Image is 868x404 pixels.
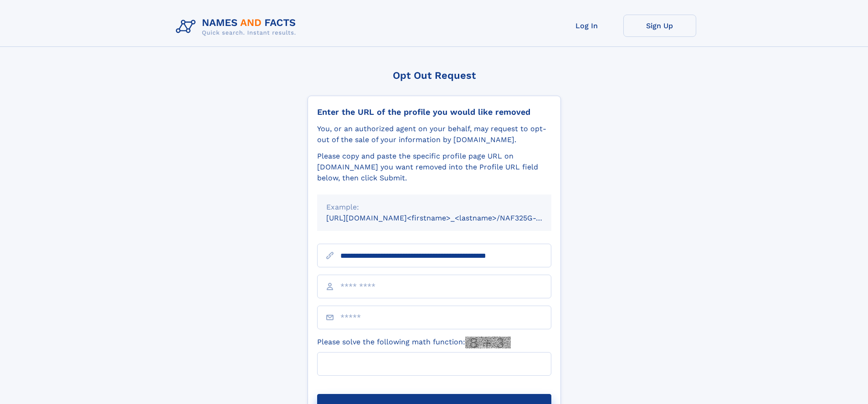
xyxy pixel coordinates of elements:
[308,70,561,81] div: Opt Out Request
[172,15,303,39] img: Logo Names and Facts
[623,15,696,37] a: Sign Up
[317,337,511,348] label: Please solve the following math function:
[550,15,623,37] a: Log In
[326,214,569,222] small: [URL][DOMAIN_NAME]<firstname>_<lastname>/NAF325G-xxxxxxxx
[317,151,551,184] div: Please copy and paste the specific profile page URL on [DOMAIN_NAME] you want removed into the Pr...
[326,202,542,213] div: Example:
[317,107,551,117] div: Enter the URL of the profile you would like removed
[317,123,551,145] div: You, or an authorized agent on your behalf, may request to opt-out of the sale of your informatio...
